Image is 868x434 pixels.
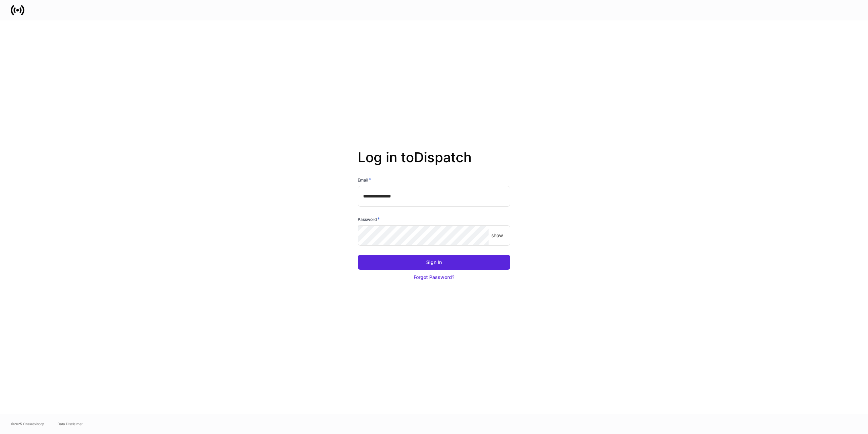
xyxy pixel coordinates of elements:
[426,259,442,266] div: Sign In
[358,255,510,270] button: Sign In
[358,270,510,285] button: Forgot Password?
[58,421,83,427] a: Data Disclaimer
[358,149,510,176] h2: Log in to Dispatch
[358,216,380,223] h6: Password
[358,176,371,183] h6: Email
[491,232,503,239] p: show
[414,274,454,281] div: Forgot Password?
[11,421,44,427] span: © 2025 OneAdvisory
